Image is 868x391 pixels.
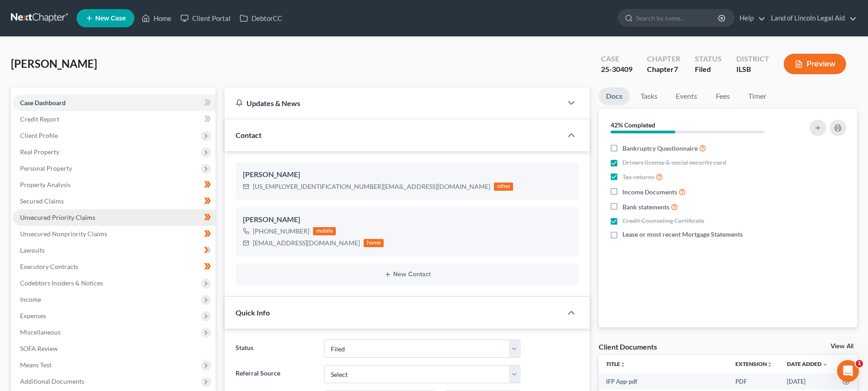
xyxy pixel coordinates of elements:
label: Referral Source [231,365,319,383]
div: Updates & News [236,98,551,108]
a: Land of Lincoln Legal Aid [766,10,857,26]
span: Credit Report [20,115,59,123]
a: View All [831,343,853,350]
span: Credit Counseling Certificate [622,216,704,225]
span: New Case [95,15,126,22]
div: [EMAIL_ADDRESS][DOMAIN_NAME] [253,239,360,248]
div: [PHONE_NUMBER] [253,227,309,236]
span: Quick Info [236,308,270,317]
span: Executory Contracts [20,263,78,270]
span: [PERSON_NAME] [11,57,97,70]
strong: 42% Completed [611,121,655,129]
span: Personal Property [20,164,72,172]
span: 7 [674,65,678,73]
span: Additional Documents [20,377,84,385]
a: Date Added expand_more [787,361,828,367]
a: Client Portal [176,10,235,26]
a: Timer [741,87,774,105]
span: Expenses [20,312,46,320]
span: Bankruptcy Questionnaire [622,144,698,153]
iframe: Intercom live chat [837,360,859,382]
span: Property Analysis [20,181,71,188]
td: [DATE] [780,373,835,390]
a: Executory Contracts [13,259,216,275]
a: Docs [599,87,630,105]
div: ILSB [736,64,769,75]
a: Tasks [633,87,665,105]
div: other [494,183,513,191]
div: Case [601,54,632,64]
i: unfold_more [767,362,772,367]
a: SOFA Review [13,340,216,357]
a: Help [735,10,765,26]
a: Fees [708,87,737,105]
a: Unsecured Priority Claims [13,209,216,226]
a: Home [137,10,176,26]
span: Client Profile [20,132,58,139]
a: Unsecured Nonpriority Claims [13,226,216,242]
div: 25-30409 [601,64,632,75]
span: Codebtors Insiders & Notices [20,279,103,287]
div: Status [695,54,722,64]
td: PDF [728,373,780,390]
span: Case Dashboard [20,99,66,107]
button: New Contact [243,271,571,278]
div: Client Documents [599,342,657,351]
input: Search by name... [636,10,719,26]
span: Lease or most recent Mortgage Statements [622,230,743,239]
div: Chapter [647,64,680,75]
div: [US_EMPLOYER_IDENTIFICATION_NUMBER][EMAIL_ADDRESS][DOMAIN_NAME] [253,182,490,191]
span: Real Property [20,148,59,156]
span: 1 [856,360,863,367]
span: Bank statements [622,203,669,212]
span: Tax returns [622,173,654,182]
div: District [736,54,769,64]
span: Income [20,295,41,303]
span: Means Test [20,361,51,369]
a: Titleunfold_more [606,361,626,367]
div: Filed [695,64,722,75]
i: unfold_more [620,362,626,367]
a: Lawsuits [13,242,216,259]
button: Preview [784,54,846,74]
a: Events [668,87,704,105]
a: Case Dashboard [13,95,216,111]
div: mobile [313,227,336,235]
span: Contact [236,131,262,139]
a: Secured Claims [13,193,216,209]
a: Property Analysis [13,177,216,193]
span: SOFA Review [20,345,58,352]
div: [PERSON_NAME] [243,169,571,180]
span: Unsecured Priority Claims [20,213,95,221]
div: Chapter [647,54,680,64]
span: Drivers license & social security card [622,158,726,167]
a: DebtorCC [235,10,287,26]
span: Income Documents [622,188,677,197]
span: Unsecured Nonpriority Claims [20,230,107,238]
a: Credit Report [13,111,216,127]
div: [PERSON_NAME] [243,214,571,225]
td: IFP App-pdf [599,373,728,390]
div: home [364,239,384,247]
span: Secured Claims [20,197,64,205]
span: Lawsuits [20,246,45,254]
a: Extensionunfold_more [735,361,772,367]
label: Status [231,340,319,358]
i: expand_more [822,362,828,367]
span: Miscellaneous [20,328,61,336]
